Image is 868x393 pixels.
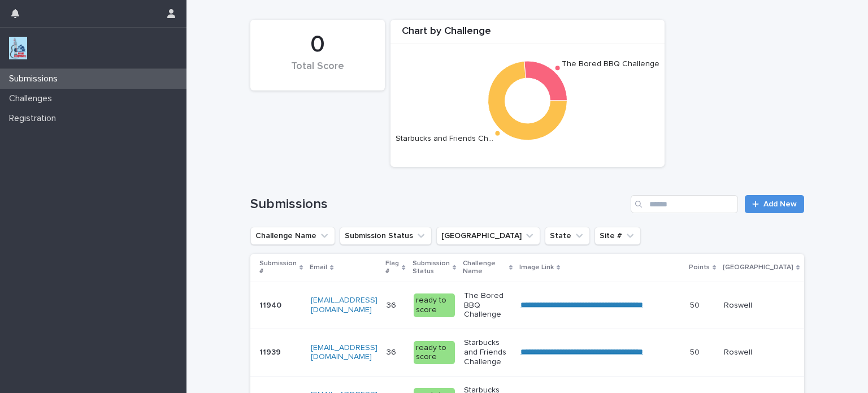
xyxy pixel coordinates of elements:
[9,37,27,59] img: jxsLJbdS1eYBI7rVAS4p
[396,135,493,142] text: Starbucks and Friends Ch…
[436,227,540,245] button: Closest City
[5,113,65,124] p: Registration
[413,257,450,278] p: Submission Status
[463,257,506,278] p: Challenge Name
[5,74,67,84] p: Submissions
[631,195,738,213] input: Search
[259,346,283,357] p: 11939
[340,227,432,245] button: Submission Status
[311,344,377,361] a: [EMAIL_ADDRESS][DOMAIN_NAME]
[723,261,793,274] p: [GEOGRAPHIC_DATA]
[270,31,366,59] div: 0
[724,301,798,310] p: Roswell
[270,61,366,84] div: Total Score
[250,196,626,213] h1: Submissions
[724,348,798,357] p: Roswell
[259,257,297,278] p: Submission #
[414,293,455,317] div: ready to score
[519,261,554,274] p: Image Link
[387,299,398,310] p: 36
[545,227,590,245] button: State
[562,59,659,67] text: The Bored BBQ Challenge
[690,299,702,310] p: 50
[311,296,377,314] a: [EMAIL_ADDRESS][DOMAIN_NAME]
[390,25,665,44] div: Chart by Challenge
[259,299,284,310] p: 11940
[464,291,511,319] p: The Bored BBQ Challenge
[5,93,61,104] p: Challenges
[690,346,702,357] p: 50
[763,200,797,208] span: Add New
[387,346,398,357] p: 36
[689,261,710,274] p: Points
[464,338,511,366] p: Starbucks and Friends Challenge
[310,261,327,274] p: Email
[385,257,399,278] p: Flag #
[250,227,335,245] button: Challenge Name
[414,341,455,365] div: ready to score
[745,195,804,213] a: Add New
[594,227,641,245] button: Site #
